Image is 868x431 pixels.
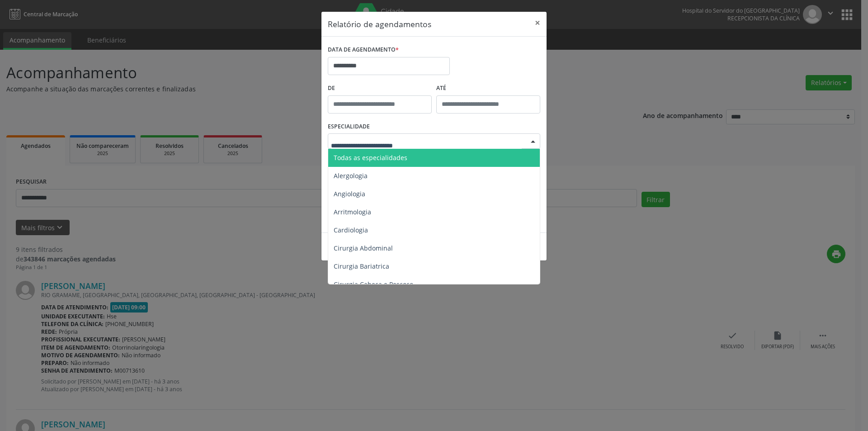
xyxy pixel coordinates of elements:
[334,208,371,216] span: Arritmologia
[334,280,413,289] span: Cirurgia Cabeça e Pescoço
[328,43,399,57] label: DATA DE AGENDAMENTO
[334,244,393,252] span: Cirurgia Abdominal
[528,12,547,34] button: Close
[334,153,407,162] span: Todas as especialidades
[334,171,368,180] span: Alergologia
[334,189,365,198] span: Angiologia
[334,262,389,270] span: Cirurgia Bariatrica
[328,81,432,95] label: De
[334,226,368,234] span: Cardiologia
[436,81,540,95] label: ATÉ
[328,120,370,134] label: ESPECIALIDADE
[328,18,431,30] h5: Relatório de agendamentos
